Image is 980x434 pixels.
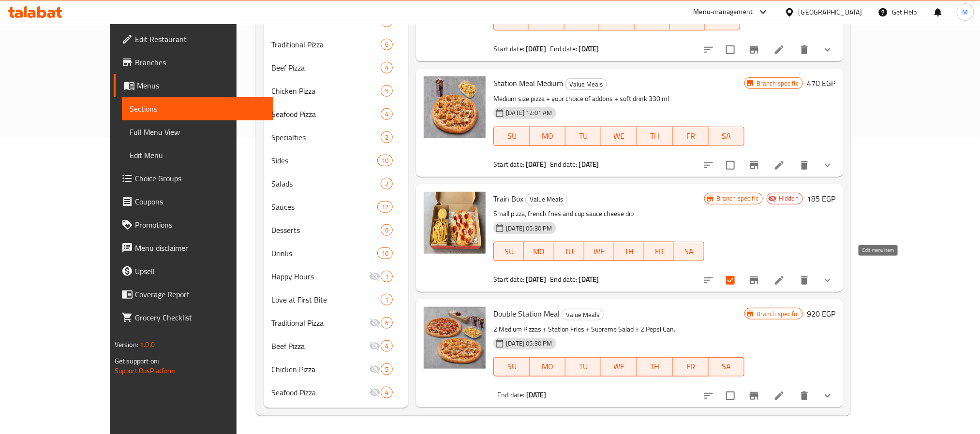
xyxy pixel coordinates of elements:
[579,43,599,55] b: [DATE]
[381,363,393,375] div: items
[816,38,839,61] button: show more
[135,312,266,323] span: Grocery Checklist
[697,384,720,407] button: sort-choices
[135,173,266,184] span: Choice Groups
[498,14,525,28] span: SU
[534,360,562,374] span: MO
[114,74,273,97] a: Menus
[381,87,392,96] span: 5
[569,129,597,143] span: TU
[130,126,266,138] span: Full Menu View
[674,14,701,28] span: FR
[493,357,530,376] button: SU
[271,108,381,120] span: Seafood Pizza
[697,269,720,292] button: sort-choices
[381,224,393,236] div: items
[742,38,766,61] button: Branch-specific-item
[799,7,862,17] div: [GEOGRAPHIC_DATA]
[264,218,409,242] div: Desserts6
[816,384,839,407] button: show more
[816,269,839,292] button: show more
[381,110,392,119] span: 4
[773,159,785,171] a: Edit menu item
[713,129,741,143] span: SA
[271,363,369,375] div: Chicken Pizza
[135,219,266,231] span: Promotions
[565,357,601,376] button: TU
[562,309,603,320] span: Value Meals
[271,178,381,189] span: Salads
[565,127,601,146] button: TU
[381,178,393,189] div: items
[264,265,409,288] div: Happy Hours1
[526,273,546,286] b: [DATE]
[562,309,604,320] div: Value Meals
[526,389,547,401] b: [DATE]
[822,44,833,56] svg: Show Choices
[378,156,392,165] span: 10
[493,191,523,206] span: Train Box
[424,192,486,254] img: Train Box
[381,39,393,50] div: items
[709,14,736,28] span: SA
[526,194,567,205] span: Value Meals
[114,28,273,51] a: Edit Restaurant
[720,386,741,406] span: Select to update
[605,129,633,143] span: WE
[637,127,673,146] button: TH
[271,131,381,143] span: Specialties
[638,14,666,28] span: TH
[381,131,393,143] div: items
[793,384,816,407] button: delete
[498,129,526,143] span: SU
[369,317,381,329] svg: Inactive section
[502,339,556,348] span: [DATE] 05:30 PM
[264,242,409,265] div: Drinks10
[271,85,381,97] span: Chicken Pizza
[498,245,520,259] span: SU
[271,62,381,73] span: Beef Pizza
[493,158,524,171] span: Start date:
[525,194,567,205] div: Value Meals
[533,14,561,28] span: MO
[378,203,392,212] span: 12
[271,201,377,213] span: Sauces
[271,39,381,50] div: Traditional Pizza
[534,129,562,143] span: MO
[673,357,709,376] button: FR
[677,129,705,143] span: FR
[550,273,577,286] span: End date:
[264,149,409,172] div: Sides10
[137,80,266,91] span: Menus
[381,179,392,188] span: 2
[493,306,560,321] span: Double Station Meal
[565,78,607,90] div: Value Meals
[271,340,369,352] span: Beef Pizza
[678,245,700,259] span: SA
[554,242,584,261] button: TU
[381,387,393,398] div: items
[264,126,409,149] div: Specialties2
[115,338,138,351] span: Version:
[773,44,785,56] a: Edit menu item
[381,62,393,73] div: items
[271,271,369,282] div: Happy Hours
[753,79,802,88] span: Branch specific
[793,38,816,61] button: delete
[963,7,968,17] span: M
[550,43,577,55] span: End date:
[807,307,835,320] h6: 920 EGP
[648,245,670,259] span: FR
[637,357,673,376] button: TH
[753,309,802,318] span: Branch specific
[264,56,409,79] div: Beef Pizza4
[677,360,705,374] span: FR
[381,108,393,120] div: items
[381,133,392,142] span: 2
[115,355,159,367] span: Get support on:
[601,357,637,376] button: WE
[377,247,393,259] div: items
